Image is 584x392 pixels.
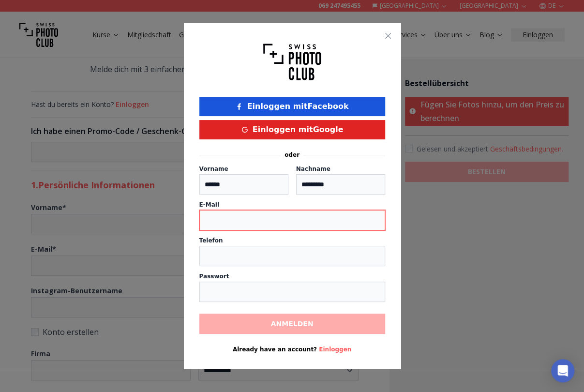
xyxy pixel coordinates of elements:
p: Already have an account? [199,346,385,353]
label: Telefon [199,237,223,244]
label: Vorname [199,166,228,172]
button: Einloggen mitGoogle [199,120,385,139]
button: Einloggen [319,346,351,353]
button: Anmelden [199,314,385,334]
p: oder [285,151,299,159]
label: Nachname [296,166,330,172]
button: Einloggen mitFacebook [199,97,385,116]
span: Anmelden [263,315,321,332]
label: E-Mail [199,201,219,208]
img: Swiss photo club [263,39,321,85]
label: Passwort [199,273,229,280]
